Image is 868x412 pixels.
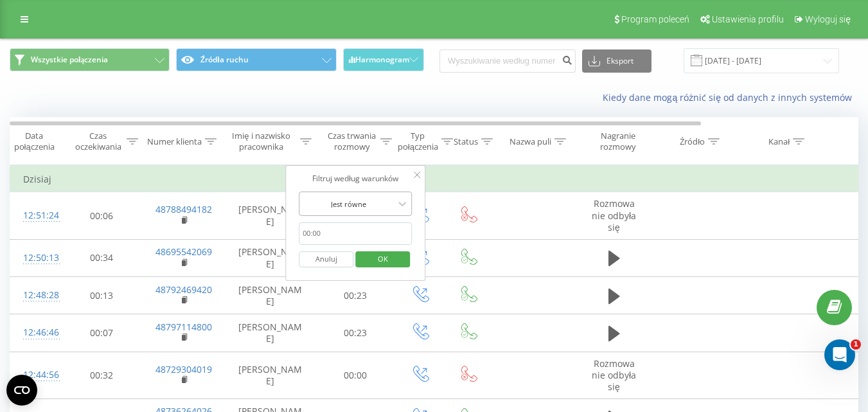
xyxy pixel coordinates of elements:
div: 12:46:46 [23,320,49,345]
td: 00:07 [62,314,142,352]
span: Ustawienia profilu [712,14,784,24]
span: OK [365,249,401,269]
button: Wszystkie połączenia [10,48,170,71]
div: Imię i nazwisko pracownika [226,130,297,152]
div: Filtruj według warunków [299,172,412,185]
input: 00:00 [299,222,412,245]
a: 48797114800 [155,321,212,333]
td: 00:06 [62,192,142,240]
span: Rozmowa nie odbyła się [592,197,636,233]
div: Kanał [768,136,790,147]
span: Wyloguj się [805,14,851,24]
span: Harmonogram [355,55,409,64]
a: 48788494182 [155,203,212,215]
div: Data połączenia [10,130,58,152]
div: 12:51:24 [23,203,49,228]
div: Status [454,136,478,147]
div: Nazwa puli [509,136,551,147]
td: 00:23 [315,314,396,352]
button: Anuluj [299,251,353,267]
td: [PERSON_NAME] [226,277,315,314]
td: 00:13 [62,277,142,314]
input: Wyszukiwanie według numeru [439,49,576,73]
td: 00:00 [315,352,396,399]
button: OK [355,251,410,267]
span: Rozmowa nie odbyła się [592,357,636,393]
a: Kiedy dane mogą różnić się od danych z innych systemów [603,91,858,103]
div: Typ połączenia [398,130,438,152]
div: Źródło [680,136,705,147]
td: [PERSON_NAME] [226,239,315,276]
a: 48695542069 [155,246,212,258]
div: 12:44:56 [23,363,49,388]
td: 00:32 [62,352,142,399]
a: 48729304019 [155,363,212,375]
td: [PERSON_NAME] [226,352,315,399]
span: 1 [851,339,861,350]
span: Program poleceń [621,14,689,24]
td: [PERSON_NAME] [226,192,315,240]
div: Nagranie rozmowy [587,130,649,152]
td: [PERSON_NAME] [226,314,315,352]
td: 00:23 [315,277,396,314]
div: Czas trwania rozmowy [326,130,377,152]
button: Harmonogram [343,48,425,71]
div: Czas oczekiwania [73,130,123,152]
span: Wszystkie połączenia [31,55,108,65]
iframe: Intercom live chat [824,339,855,370]
div: 12:50:13 [23,246,49,271]
div: 12:48:28 [23,283,49,308]
div: Numer klienta [147,136,202,147]
a: 48792469420 [155,283,212,296]
button: Źródła ruchu [176,48,336,71]
button: Eksport [582,49,651,73]
td: 00:34 [62,239,142,276]
button: Open CMP widget [6,375,37,406]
